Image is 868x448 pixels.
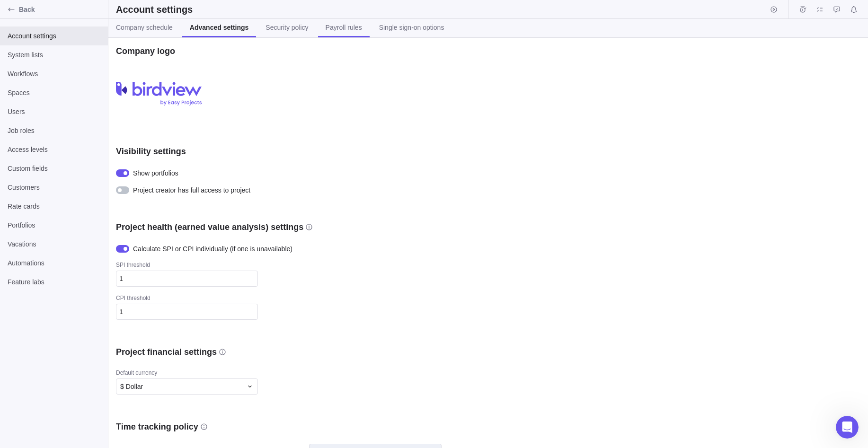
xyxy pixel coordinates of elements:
[19,5,104,14] span: Back
[326,23,362,32] span: Payroll rules
[372,19,452,37] a: Single sign-on options
[8,107,100,116] span: Users
[116,3,193,16] h2: Account settings
[8,145,100,154] span: Access levels
[116,45,175,57] h3: Company logo
[116,23,173,32] span: Company schedule
[219,348,226,356] svg: info-description
[8,183,100,192] span: Customers
[133,244,292,254] span: Calculate SPI or CPI individually (if one is unavailable)
[116,421,198,432] h3: Time tracking policy
[8,220,100,230] span: Portfolios
[133,185,250,195] span: Project creator has full access to project
[8,164,100,173] span: Custom fields
[8,126,100,135] span: Job roles
[116,146,186,157] h3: Visibility settings
[379,23,444,32] span: Single sign-on options
[847,3,860,16] span: Notifications
[836,416,859,439] iframe: Intercom live chat
[813,3,826,16] span: My assignments
[116,304,258,320] input: CPI threshold
[116,261,258,271] div: SPI threshold
[116,346,217,358] h3: Project financial settings
[116,221,303,233] h3: Project health (earned value analysis) settings
[8,258,100,268] span: Automations
[830,7,843,15] a: Approval requests
[305,223,313,231] svg: info-description
[116,294,258,304] div: CPI threshold
[190,23,248,32] span: Advanced settings
[318,19,370,37] a: Payroll rules
[120,382,143,391] span: $ Dollar
[767,3,780,16] span: Start timer
[796,3,809,16] span: Time logs
[8,88,100,97] span: Spaces
[258,19,316,37] a: Security policy
[796,7,809,15] a: Time logs
[813,7,826,15] a: My assignments
[200,423,208,430] svg: info-description
[847,7,860,15] a: Notifications
[8,50,100,60] span: System lists
[182,19,256,37] a: Advanced settings
[8,69,100,79] span: Workflows
[116,369,447,378] div: Default currency
[830,3,843,16] span: Approval requests
[108,19,180,37] a: Company schedule
[8,239,100,249] span: Vacations
[8,277,100,287] span: Feature labs
[8,202,100,211] span: Rate cards
[116,271,258,287] input: SPI threshold
[8,31,100,41] span: Account settings
[266,23,308,32] span: Security policy
[133,168,178,178] span: Show portfolios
